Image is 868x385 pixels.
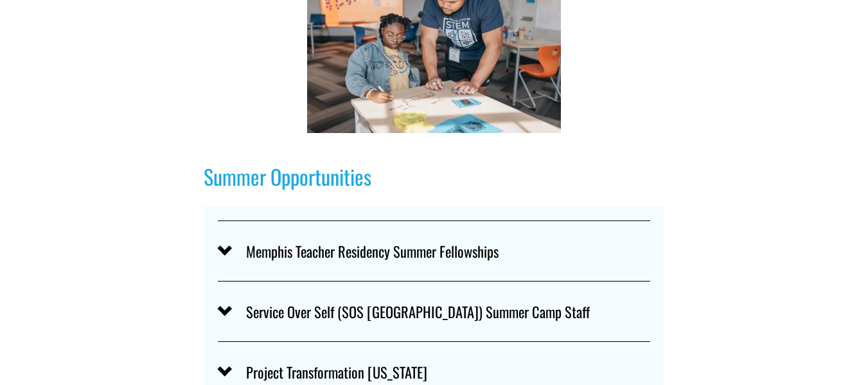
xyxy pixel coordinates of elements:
span: Project Transformation [US_STATE] [232,361,651,382]
h2: Summer Opportunities [204,163,664,190]
button: Service Over Self (SOS [GEOGRAPHIC_DATA]) Summer Camp Staff [218,282,651,341]
span: Service Over Self (SOS [GEOGRAPHIC_DATA]) Summer Camp Staff [232,301,651,322]
button: Memphis Teacher Residency Summer Fellowships [218,221,651,281]
span: Memphis Teacher Residency Summer Fellowships [232,240,651,262]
